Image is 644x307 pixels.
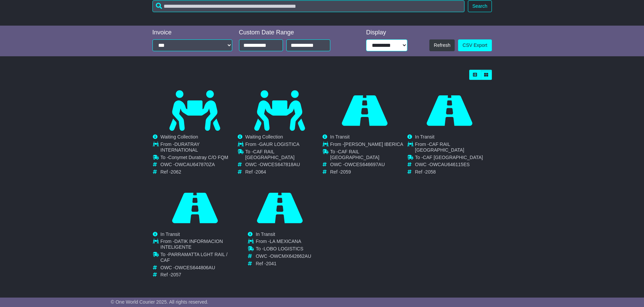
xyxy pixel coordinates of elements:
td: Ref - [161,272,237,278]
span: In Transit [330,134,350,140]
span: OWCMX642662AU [270,253,311,259]
td: From - [256,239,311,246]
td: OWC - [415,162,492,169]
td: From - [330,142,407,149]
span: [PERSON_NAME] IBERICA [344,142,403,147]
span: In Transit [415,134,435,140]
span: CAF RAIL [GEOGRAPHIC_DATA] [330,149,380,160]
span: 2059 [340,169,351,175]
span: 2064 [256,169,266,175]
span: OWCES646697AU [344,162,385,167]
td: Ref - [245,169,322,175]
span: Conymet Duratray C/O FQM [168,155,228,160]
div: Display [366,29,407,36]
span: In Transit [161,232,180,237]
td: To - [256,246,311,253]
td: From - [415,142,492,155]
span: DATIK INFORMACION INTELIGENTE [161,239,223,250]
span: 2062 [171,169,181,175]
td: To - [161,155,237,162]
td: Ref - [161,169,237,175]
td: From - [161,239,237,252]
td: To - [330,149,407,162]
span: CAF RAIL [GEOGRAPHIC_DATA] [245,149,295,160]
span: Waiting Collection [245,134,283,140]
span: OWCAU647870ZA [175,162,215,167]
span: OWCAU646115ES [429,162,470,167]
span: Waiting Collection [161,134,198,140]
a: CSV Export [458,39,492,51]
span: GAUR LOGISTICA [259,142,300,147]
td: OWC - [161,162,237,169]
td: OWC - [161,265,237,272]
td: To - [161,252,237,265]
span: PARRAMATTA LGHT RAIL / CAF [161,252,228,263]
button: Refresh [429,39,455,51]
td: To - [245,149,322,162]
span: CAF RAIL [GEOGRAPHIC_DATA] [415,142,464,153]
span: CAF [GEOGRAPHIC_DATA] [423,155,483,160]
td: Ref - [415,169,492,175]
span: OWCES647818AU [260,162,300,167]
span: © One World Courier 2025. All rights reserved. [111,299,209,305]
td: OWC - [245,162,322,169]
button: Search [468,0,492,12]
span: LOBO LOGISTICS [264,246,303,251]
div: Invoice [152,29,232,36]
td: From - [245,142,322,149]
td: OWC - [256,253,311,261]
td: Ref - [330,169,407,175]
span: OWCES644806AU [175,265,215,270]
div: Custom Date Range [239,29,348,36]
span: 2057 [171,272,181,277]
span: 2058 [425,169,436,175]
span: LA MEXICANA [270,239,301,244]
td: To - [415,155,492,162]
td: Ref - [256,261,311,267]
span: In Transit [256,232,275,237]
span: DURATRAY INTERNATIONAL [161,142,200,153]
td: OWC - [330,162,407,169]
td: From - [161,142,237,155]
span: 2041 [266,261,277,266]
